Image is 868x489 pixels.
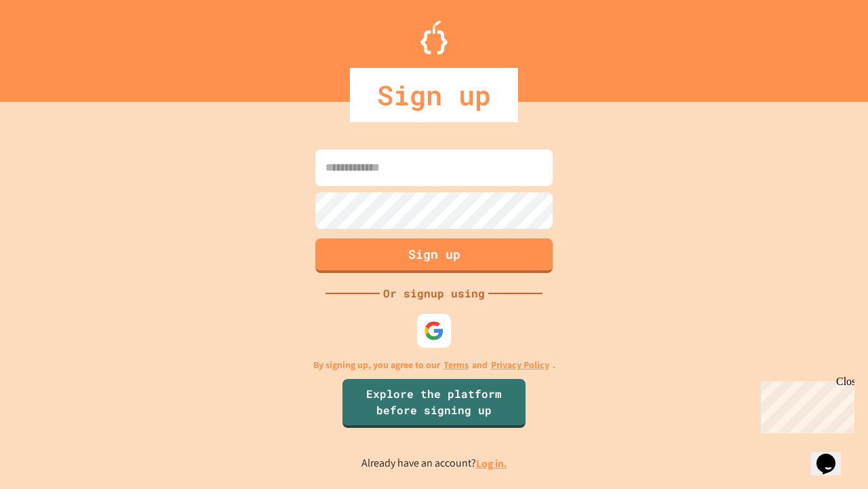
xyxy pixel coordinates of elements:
[424,321,444,341] img: google-icon.svg
[350,68,518,122] div: Sign up
[315,238,553,273] button: Sign up
[443,358,469,372] a: Terms
[361,455,507,472] p: Already have an account?
[313,358,555,372] p: By signing up, you agree to our and .
[476,456,507,471] a: Log in.
[755,376,854,433] iframe: chat widget
[811,435,854,475] iframe: chat widget
[5,5,94,86] div: Chat with us now!Close
[380,285,488,302] div: Or signup using
[342,379,526,428] a: Explore the platform before signing up
[420,20,448,54] img: Logo.svg
[491,358,549,372] a: Privacy Policy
